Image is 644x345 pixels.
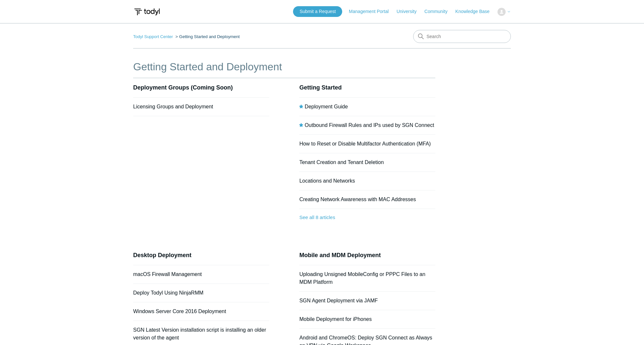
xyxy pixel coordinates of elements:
[299,159,384,165] a: Tenant Creation and Tenant Deletion
[174,34,240,39] li: Getting Started and Deployment
[299,141,431,146] a: How to Reset or Disable Multifactor Authentication (MFA)
[133,34,173,39] a: Todyl Support Center
[133,309,226,314] a: Windows Server Core 2016 Deployment
[293,6,342,17] a: Submit a Request
[455,8,496,15] a: Knowledge Base
[349,8,395,15] a: Management Portal
[299,316,371,322] a: Mobile Deployment for iPhones
[397,8,423,15] a: University
[299,123,303,127] svg: Promoted article
[299,209,435,226] a: See all 8 articles
[133,271,202,277] a: macOS Firewall Management
[299,298,378,303] a: SGN Agent Deployment via JAMF
[299,104,303,108] svg: Promoted article
[133,34,174,39] li: Todyl Support Center
[305,122,434,128] a: Outbound Firewall Rules and IPs used by SGN Connect
[413,30,511,43] input: Search
[133,252,191,258] a: Desktop Deployment
[133,327,266,340] a: SGN Latest Version installation script is installing an older version of the agent
[299,178,355,184] a: Locations and Networks
[133,104,213,109] a: Licensing Groups and Deployment
[425,8,454,15] a: Community
[299,252,381,258] a: Mobile and MDM Deployment
[133,84,233,91] a: Deployment Groups (Coming Soon)
[133,6,161,18] img: Todyl Support Center Help Center home page
[299,84,342,91] a: Getting Started
[133,59,435,75] h1: Getting Started and Deployment
[305,104,348,109] a: Deployment Guide
[299,271,425,285] a: Uploading Unsigned MobileConfig or PPPC Files to an MDM Platform
[299,197,416,202] a: Creating Network Awareness with MAC Addresses
[133,290,203,296] a: Deploy Todyl Using NinjaRMM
